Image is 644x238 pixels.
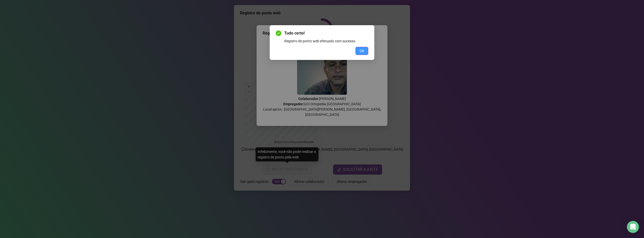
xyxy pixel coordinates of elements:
[284,38,368,44] div: Registro de ponto web efetuado com sucesso.
[359,48,364,54] span: OK
[284,30,368,36] span: Tudo certo!
[276,30,281,36] span: check-circle
[627,221,639,233] div: Open Intercom Messenger
[355,47,368,55] button: OK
